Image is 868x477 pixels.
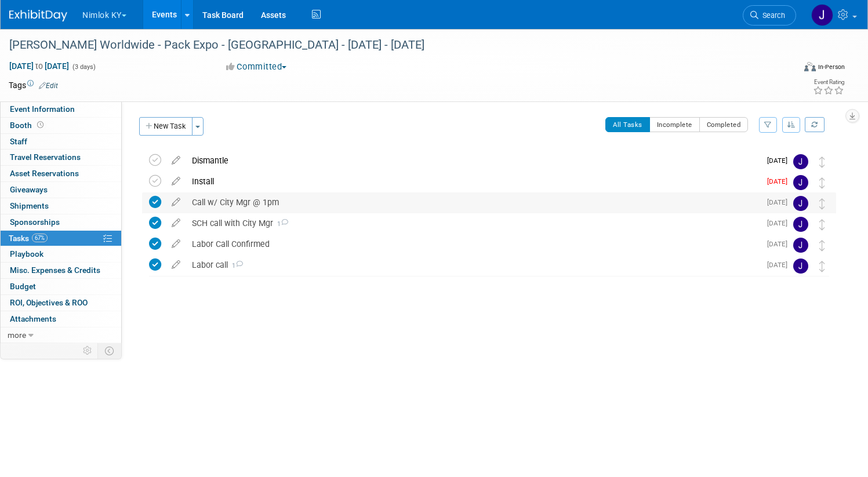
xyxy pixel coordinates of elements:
[166,260,186,270] a: edit
[35,121,46,129] span: Booth not reserved yet
[805,117,825,132] a: Refresh
[1,166,121,181] a: Asset Reservations
[767,177,793,185] span: [DATE]
[605,117,650,132] button: All Tasks
[819,261,825,272] i: Move task
[819,240,825,251] i: Move task
[186,172,760,191] div: Install
[186,151,760,170] div: Dismantle
[10,249,43,258] span: Playbook
[699,117,749,132] button: Completed
[1,263,121,278] a: Misc. Expenses & Credits
[10,298,88,307] span: ROI, Objectives & ROO
[71,63,96,71] span: (3 days)
[819,219,825,230] i: Move task
[793,154,808,169] img: Jamie Dunn
[8,330,26,340] span: more
[1,231,121,246] a: Tasks67%
[793,258,808,274] img: Jamie Dunn
[166,176,186,187] a: edit
[166,218,186,228] a: edit
[767,219,793,227] span: [DATE]
[793,175,808,190] img: Jamie Dunn
[9,61,70,71] span: [DATE] [DATE]
[819,156,825,168] i: Move task
[1,182,121,198] a: Giveaways
[9,234,48,243] span: Tasks
[811,4,833,26] img: Jamie Dunn
[818,63,845,71] div: In-Person
[32,234,48,242] span: 67%
[9,79,58,91] td: Tags
[767,240,793,248] span: [DATE]
[39,82,58,90] a: Edit
[9,10,67,21] img: ExhibitDay
[1,246,121,262] a: Playbook
[1,295,121,311] a: ROI, Objectives & ROO
[1,101,121,117] a: Event Information
[222,61,291,73] button: Committed
[1,198,121,214] a: Shipments
[273,220,288,228] span: 1
[793,238,808,253] img: Jamie Dunn
[10,217,60,227] span: Sponsorships
[10,314,56,323] span: Attachments
[1,150,121,165] a: Travel Reservations
[819,198,825,209] i: Move task
[166,155,186,166] a: edit
[720,60,845,78] div: Event Format
[10,265,100,275] span: Misc. Expenses & Credits
[767,261,793,269] span: [DATE]
[819,177,825,188] i: Move task
[139,117,193,136] button: New Task
[10,201,49,210] span: Shipments
[166,239,186,249] a: edit
[10,169,79,178] span: Asset Reservations
[649,117,700,132] button: Incomplete
[1,118,121,133] a: Booth
[34,61,45,71] span: to
[793,217,808,232] img: Jamie Dunn
[186,213,760,233] div: SCH call with City Mgr
[186,255,760,275] div: Labor call
[1,311,121,327] a: Attachments
[78,343,98,358] td: Personalize Event Tab Strip
[5,35,773,56] div: [PERSON_NAME] Worldwide - Pack Expo - [GEOGRAPHIC_DATA] - [DATE] - [DATE]
[10,152,81,162] span: Travel Reservations
[98,343,122,358] td: Toggle Event Tabs
[10,185,48,194] span: Giveaways
[10,282,36,291] span: Budget
[186,234,760,254] div: Labor Call Confirmed
[1,327,121,343] a: more
[1,134,121,150] a: Staff
[228,262,243,270] span: 1
[813,79,844,85] div: Event Rating
[1,279,121,294] a: Budget
[743,5,796,26] a: Search
[186,192,760,212] div: Call w/ City Mgr @ 1pm
[767,198,793,206] span: [DATE]
[804,62,816,71] img: Format-Inperson.png
[758,11,785,20] span: Search
[793,196,808,211] img: Jamie Dunn
[10,137,27,146] span: Staff
[10,121,46,130] span: Booth
[10,104,75,114] span: Event Information
[1,214,121,230] a: Sponsorships
[767,156,793,165] span: [DATE]
[166,197,186,207] a: edit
